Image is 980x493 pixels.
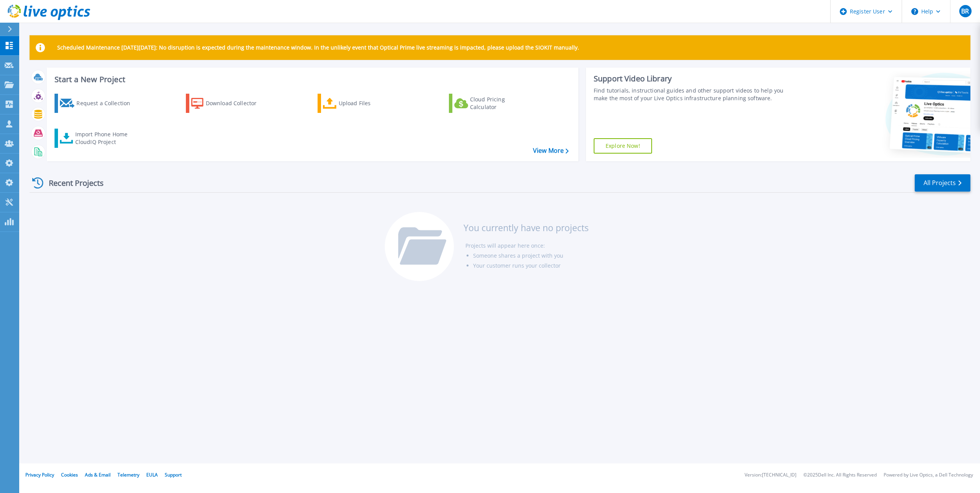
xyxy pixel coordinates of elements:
div: Recent Projects [30,174,114,192]
a: Privacy Policy [25,471,54,478]
span: BR [961,8,969,14]
div: Request a Collection [76,96,138,111]
div: Upload Files [339,96,400,111]
div: Import Phone Home CloudIQ Project [75,131,135,146]
p: Scheduled Maintenance [DATE][DATE]: No disruption is expected during the maintenance window. In t... [57,45,579,51]
h3: Start a New Project [55,75,568,84]
h3: You currently have no projects [464,223,589,232]
li: Your customer runs your collector [473,261,589,271]
a: Ads & Email [85,471,111,478]
a: Cloud Pricing Calculator [449,94,535,113]
div: Download Collector [206,96,267,111]
a: EULA [146,471,158,478]
a: Support [165,471,182,478]
a: View More [533,147,569,154]
a: Explore Now! [594,138,652,154]
a: Upload Files [318,94,403,113]
div: Cloud Pricing Calculator [470,96,531,111]
li: Projects will appear here once: [465,241,589,251]
a: Request a Collection [55,94,140,113]
a: Download Collector [186,94,271,113]
li: Someone shares a project with you [473,251,589,261]
div: Find tutorials, instructional guides and other support videos to help you make the most of your L... [594,87,792,102]
li: Powered by Live Optics, a Dell Technology [884,473,973,478]
a: Cookies [61,471,78,478]
div: Support Video Library [594,74,792,84]
li: © 2025 Dell Inc. All Rights Reserved [803,473,877,478]
a: Telemetry [118,471,139,478]
a: All Projects [915,174,970,192]
li: Version: [TECHNICAL_ID] [745,473,796,478]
